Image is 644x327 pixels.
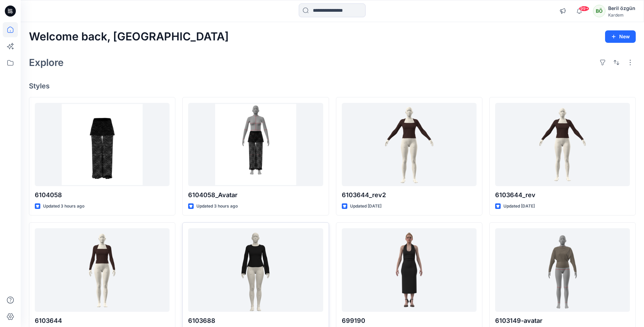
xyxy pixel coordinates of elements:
[43,203,84,210] p: Updated 3 hours ago
[495,228,630,311] a: 6103149-avatar
[188,228,323,311] a: 6103688
[342,103,477,186] a: 6103644_rev2
[350,203,381,210] p: Updated [DATE]
[495,316,630,326] p: 6103149-avatar
[29,30,229,43] h2: Welcome back, [GEOGRAPHIC_DATA]
[342,228,477,311] a: 699190
[342,190,477,200] p: 6103644_rev2
[35,190,170,200] p: 6104058
[35,316,170,326] p: 6103644
[188,190,323,200] p: 6104058_Avatar
[35,103,170,186] a: 6104058
[188,103,323,186] a: 6104058_Avatar
[605,30,636,43] button: New
[196,203,238,210] p: Updated 3 hours ago
[29,57,64,68] h2: Explore
[342,316,477,326] p: 699190
[503,203,535,210] p: Updated [DATE]
[35,228,170,311] a: 6103644
[188,316,323,326] p: 6103688
[579,6,589,11] span: 99+
[608,12,635,18] div: Kardem
[495,190,630,200] p: 6103644_rev
[608,4,635,12] div: Beril özgün
[29,82,636,90] h4: Styles
[495,103,630,186] a: 6103644_rev
[593,5,605,17] div: BÖ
